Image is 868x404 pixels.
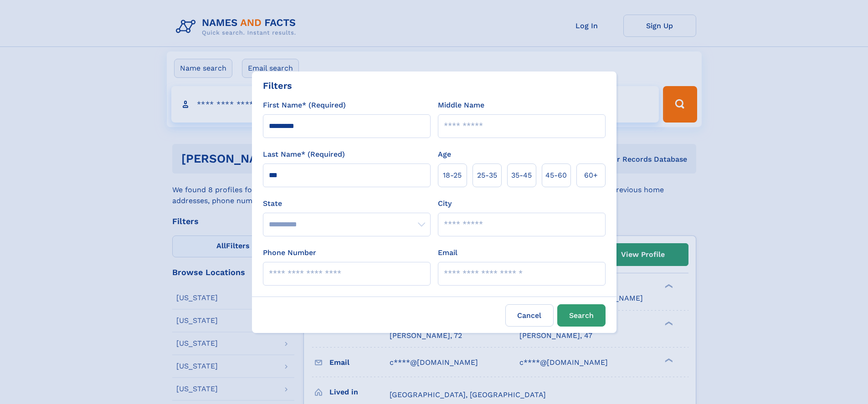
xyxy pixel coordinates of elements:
label: City [438,198,452,209]
label: Email [438,247,457,258]
span: 35‑45 [511,170,532,181]
label: Cancel [505,304,554,327]
label: First Name* (Required) [263,100,346,111]
label: Age [438,149,451,160]
span: 60+ [584,170,598,181]
span: 18‑25 [443,170,462,181]
span: 45‑60 [545,170,567,181]
span: 25‑35 [477,170,497,181]
label: Middle Name [438,100,484,111]
label: State [263,198,431,209]
label: Phone Number [263,247,316,258]
label: Last Name* (Required) [263,149,345,160]
button: Search [557,304,606,327]
div: Filters [263,79,292,92]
